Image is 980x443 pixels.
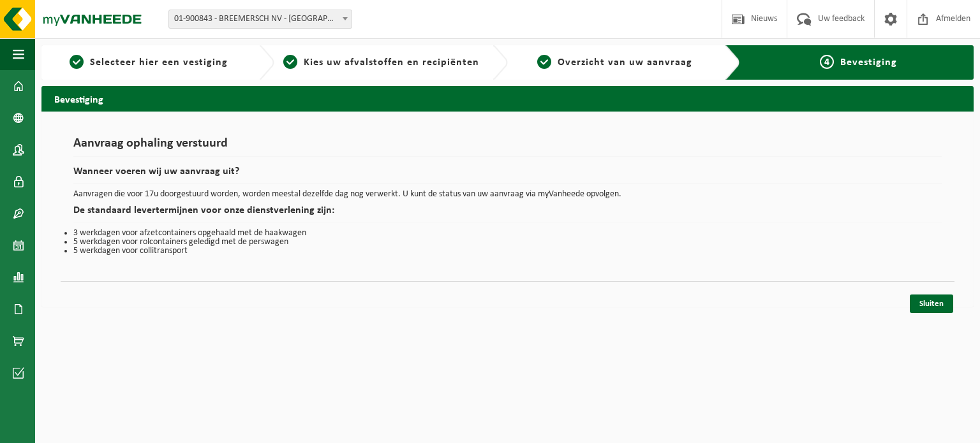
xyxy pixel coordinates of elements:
span: 2 [283,55,297,69]
span: 1 [70,55,84,69]
p: Aanvragen die voor 17u doorgestuurd worden, worden meestal dezelfde dag nog verwerkt. U kunt de s... [73,190,942,199]
a: 1Selecteer hier een vestiging [48,55,249,70]
a: 3Overzicht van uw aanvraag [514,55,715,70]
span: 01-900843 - BREEMERSCH NV - ROESELARE [168,10,352,29]
h1: Aanvraag ophaling verstuurd [73,137,942,157]
span: Selecteer hier een vestiging [90,57,228,68]
span: Kies uw afvalstoffen en recipiënten [304,57,479,68]
h2: Wanneer voeren wij uw aanvraag uit? [73,166,942,184]
span: Bevestiging [840,57,897,68]
span: 3 [537,55,551,69]
span: Overzicht van uw aanvraag [558,57,692,68]
span: 01-900843 - BREEMERSCH NV - ROESELARE [169,10,352,28]
a: 2Kies uw afvalstoffen en recipiënten [281,55,482,70]
li: 5 werkdagen voor collitransport [73,247,942,256]
h2: De standaard levertermijnen voor onze dienstverlening zijn: [73,205,942,222]
iframe: chat widget [6,415,213,443]
h2: Bevestiging [41,86,974,111]
a: Sluiten [910,294,953,313]
span: 4 [820,55,834,69]
li: 3 werkdagen voor afzetcontainers opgehaald met de haakwagen [73,229,942,238]
li: 5 werkdagen voor rolcontainers geledigd met de perswagen [73,238,942,247]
